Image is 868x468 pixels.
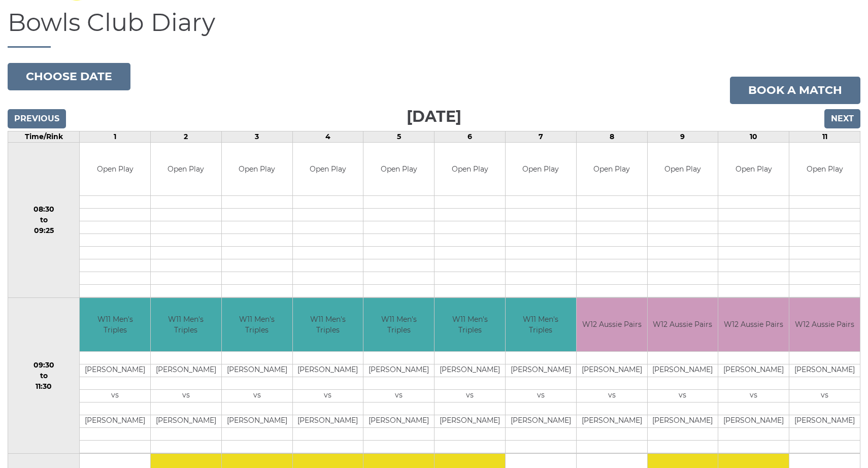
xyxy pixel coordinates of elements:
td: Open Play [648,143,718,196]
td: 09:30 to 11:30 [8,298,80,454]
td: Open Play [80,143,150,196]
td: [PERSON_NAME] [151,364,221,377]
td: [PERSON_NAME] [293,364,363,377]
td: [PERSON_NAME] [648,415,718,427]
a: Book a match [730,77,860,104]
td: [PERSON_NAME] [435,415,505,427]
td: [PERSON_NAME] [648,364,718,377]
button: Choose date [8,63,130,90]
td: [PERSON_NAME] [435,364,505,377]
td: [PERSON_NAME] [577,364,647,377]
td: [PERSON_NAME] [718,364,789,377]
td: 7 [505,131,576,142]
td: W11 Men's Triples [363,298,434,351]
td: W11 Men's Triples [506,298,576,351]
td: 9 [647,131,718,142]
td: vs [506,389,576,402]
td: [PERSON_NAME] [789,364,860,377]
td: [PERSON_NAME] [363,364,434,377]
td: Open Play [293,143,363,196]
td: [PERSON_NAME] [80,364,150,377]
td: Open Play [151,143,221,196]
h1: Bowls Club Diary [8,9,860,48]
td: vs [648,389,718,402]
td: Open Play [789,143,860,196]
td: 4 [292,131,363,142]
td: W11 Men's Triples [80,298,150,351]
td: 8 [576,131,647,142]
td: [PERSON_NAME] [80,415,150,427]
td: vs [577,389,647,402]
input: Previous [8,109,66,128]
td: Open Play [506,143,576,196]
td: W12 Aussie Pairs [648,298,718,351]
td: [PERSON_NAME] [222,415,292,427]
td: W12 Aussie Pairs [577,298,647,351]
td: 1 [80,131,151,142]
td: W11 Men's Triples [222,298,292,351]
td: 11 [789,131,860,142]
td: 6 [435,131,506,142]
td: [PERSON_NAME] [151,415,221,427]
td: Open Play [222,143,292,196]
td: [PERSON_NAME] [577,415,647,427]
td: 08:30 to 09:25 [8,142,80,298]
td: 10 [718,131,789,142]
td: [PERSON_NAME] [222,364,292,377]
td: W11 Men's Triples [293,298,363,351]
td: [PERSON_NAME] [789,415,860,427]
td: W12 Aussie Pairs [789,298,860,351]
td: W11 Men's Triples [435,298,505,351]
td: Open Play [577,143,647,196]
td: Open Play [718,143,789,196]
td: 2 [150,131,221,142]
td: W12 Aussie Pairs [718,298,789,351]
td: W11 Men's Triples [151,298,221,351]
td: [PERSON_NAME] [293,415,363,427]
input: Next [824,109,860,128]
td: [PERSON_NAME] [506,364,576,377]
td: [PERSON_NAME] [506,415,576,427]
td: Open Play [363,143,434,196]
td: vs [222,389,292,402]
td: vs [363,389,434,402]
td: vs [718,389,789,402]
td: vs [435,389,505,402]
td: [PERSON_NAME] [718,415,789,427]
td: vs [789,389,860,402]
td: vs [293,389,363,402]
td: Time/Rink [8,131,80,142]
td: vs [80,389,150,402]
td: Open Play [435,143,505,196]
td: [PERSON_NAME] [363,415,434,427]
td: 5 [363,131,435,142]
td: vs [151,389,221,402]
td: 3 [221,131,292,142]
